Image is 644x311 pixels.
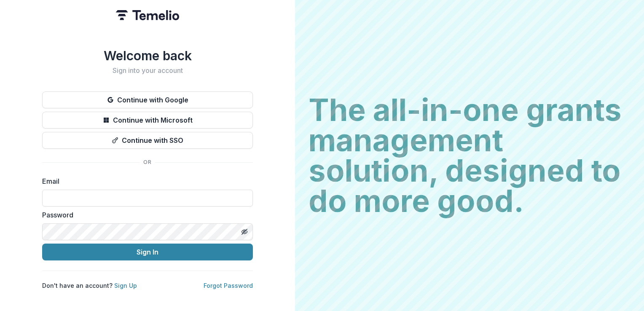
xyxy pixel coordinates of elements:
button: Continue with SSO [42,132,253,149]
button: Continue with Microsoft [42,112,253,129]
h1: Welcome back [42,48,253,63]
img: Temelio [116,10,179,20]
label: Email [42,176,248,186]
label: Password [42,210,248,220]
button: Continue with Google [42,91,253,108]
button: Sign In [42,244,253,260]
button: Toggle password visibility [238,225,251,239]
p: Don't have an account? [42,281,137,290]
a: Sign Up [114,282,137,289]
h2: Sign into your account [42,67,253,75]
a: Forgot Password [204,282,253,289]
